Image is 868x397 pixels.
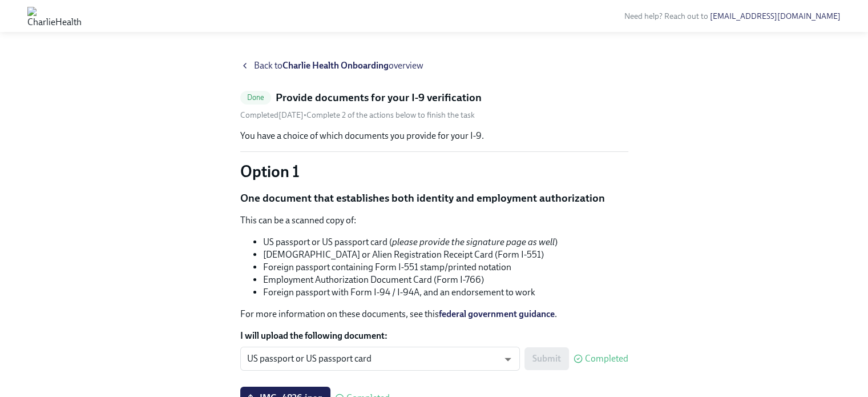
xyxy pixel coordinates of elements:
p: For more information on these documents, see this . [240,308,628,320]
li: US passport or US passport card ( ) [263,236,628,248]
p: You have a choice of which documents you provide for your I-9. [240,130,628,142]
span: Back to overview [254,59,423,72]
strong: Charlie Health Onboarding [282,60,389,71]
em: please provide the signature page as well [392,236,555,247]
a: Back toCharlie Health Onboardingoverview [240,59,628,72]
span: Done [240,93,272,102]
div: • Complete 2 of the actions below to finish the task [240,110,475,121]
img: CharlieHealth [27,7,82,25]
p: Option 1 [240,161,628,182]
li: Employment Authorization Document Card (Form I-766) [263,274,628,286]
p: One document that establishes both identity and employment authorization [240,191,628,206]
h5: Provide documents for your I-9 verification [276,90,482,105]
span: Need help? Reach out to [624,11,841,21]
a: [EMAIL_ADDRESS][DOMAIN_NAME] [710,11,841,21]
li: [DEMOGRAPHIC_DATA] or Alien Registration Receipt Card (Form I-551) [263,248,628,261]
p: This can be a scanned copy of: [240,214,628,227]
label: I will upload the following document: [240,330,628,342]
a: federal government guidance [439,308,555,319]
li: Foreign passport with Form I-94 / I-94A, and an endorsement to work [263,286,628,299]
span: Completed [585,354,628,363]
div: US passport or US passport card [240,347,520,371]
span: Thursday, October 9th 2025, 11:45 am [240,110,304,120]
li: Foreign passport containing Form I-551 stamp/printed notation [263,261,628,274]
